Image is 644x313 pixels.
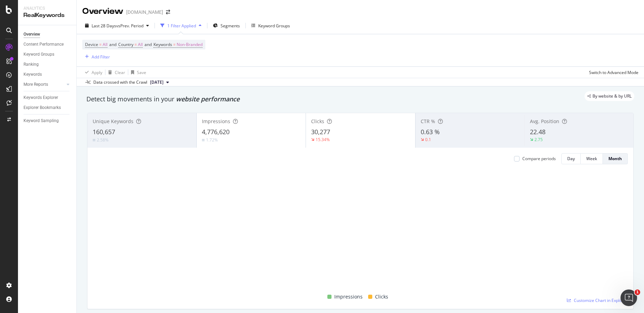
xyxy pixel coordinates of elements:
div: More Reports [24,81,48,88]
button: Switch to Advanced Mode [586,67,638,78]
a: Keywords Explorer [24,94,72,101]
div: Ranking [24,61,39,68]
a: Ranking [24,61,72,68]
div: Compare periods [522,156,556,162]
span: and [144,42,152,47]
div: 2.75 [534,137,543,142]
div: Month [608,156,622,162]
div: 0.1 [425,137,431,142]
span: All [103,40,108,49]
span: Impressions [202,118,230,125]
button: Add Filter [82,53,110,61]
div: 1.72% [206,137,218,143]
div: Switch to Advanced Mode [589,70,638,75]
button: Week [581,153,603,164]
span: vs Prev. Period [116,23,143,29]
div: Overview [24,31,40,38]
div: [DOMAIN_NAME] [126,9,163,16]
div: arrow-right-arrow-left [166,10,170,15]
div: Overview [82,6,123,17]
span: Non-Branded [177,40,203,49]
span: All [138,40,143,49]
button: Day [561,153,581,164]
iframe: Intercom live chat [620,289,637,306]
span: 4,776,620 [202,128,230,136]
div: Keywords [24,71,42,78]
span: 30,277 [311,128,330,136]
a: Keyword Groups [24,51,72,58]
span: = [134,42,137,47]
img: Equal [202,139,205,141]
span: 0.63 % [421,128,440,136]
span: CTR % [421,118,435,125]
span: By website & by URL [592,94,632,98]
button: Keyword Groups [249,20,293,31]
a: Keyword Sampling [24,117,72,125]
div: Explorer Bookmarks [24,104,61,111]
button: 1 Filter Applied [158,20,204,31]
span: Country [118,42,133,47]
button: Last 28 DaysvsPrev. Period [82,20,152,31]
span: 2025 Sep. 14th [150,79,164,85]
button: Apply [82,67,102,78]
span: 160,657 [93,128,115,136]
div: Clear [115,70,125,75]
img: Equal [93,139,95,141]
span: = [99,42,102,47]
span: and [109,42,116,47]
div: legacy label [585,91,634,101]
span: 22.48 [530,128,545,136]
a: Overview [24,31,72,38]
div: Analytics [24,6,71,11]
div: Week [586,156,597,162]
div: Save [137,70,146,75]
span: Customize Chart in Explorer [574,297,628,303]
div: Content Performance [24,41,64,48]
a: More Reports [24,81,65,88]
span: = [173,42,176,47]
div: Data crossed with the Crawl [93,79,147,85]
div: 15.34% [316,137,330,142]
span: Unique Keywords [93,118,133,125]
button: Clear [105,67,125,78]
span: Keywords [153,42,172,47]
div: 1 Filter Applied [167,23,196,29]
span: Clicks [375,293,388,301]
a: Keywords [24,71,72,78]
span: Avg. Position [530,118,559,125]
span: Device [85,42,98,47]
div: Add Filter [92,54,110,60]
div: Keyword Sampling [24,117,59,125]
button: Segments [210,20,243,31]
span: Segments [221,23,240,29]
span: Last 28 Days [92,23,116,29]
div: Keywords Explorer [24,94,58,101]
button: Month [603,153,628,164]
div: Keyword Groups [24,51,54,58]
a: Content Performance [24,41,72,48]
button: [DATE] [147,78,172,86]
div: RealKeywords [24,11,71,19]
span: 1 [635,289,640,295]
a: Customize Chart in Explorer [567,297,628,303]
button: Save [128,67,146,78]
span: Clicks [311,118,324,125]
a: Explorer Bookmarks [24,104,72,111]
div: Apply [92,70,102,75]
span: Impressions [334,293,363,301]
div: Day [567,156,575,162]
div: 2.58% [97,137,109,143]
div: Keyword Groups [258,23,290,29]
